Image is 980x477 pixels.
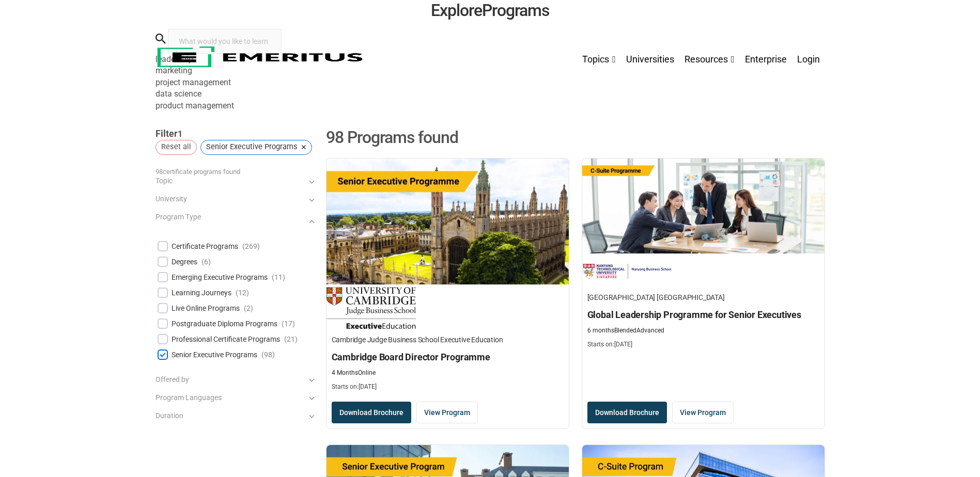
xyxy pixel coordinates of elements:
[636,326,664,335] p: Advanced
[244,304,253,313] span: ( )
[178,129,182,139] span: 1
[326,287,416,329] img: Cambridge Judge Business School Executive Education
[204,258,208,266] span: 6
[155,213,314,232] button: Program Type
[236,288,249,297] span: ( )
[587,340,819,349] p: Starts on:
[326,127,575,148] span: 98 Programs found
[201,257,211,266] span: ( )
[282,319,295,328] span: ( )
[155,376,310,383] span: Offered by
[416,402,478,423] a: View Program
[582,158,825,354] a: Leadership Course by Nanyang Technological University Nanyang Business School - December 24, 2025...
[587,292,819,303] h4: [GEOGRAPHIC_DATA] [GEOGRAPHIC_DATA]
[264,351,272,359] span: 98
[261,350,275,359] span: ( )
[155,140,197,154] a: Reset all
[155,167,314,178] p: certificate programs found
[206,141,298,153] span: Senior Executive Programs
[359,383,377,390] span: [DATE]
[614,326,636,335] p: Blended
[301,144,306,151] span: ×
[587,402,667,423] button: Download Brochure
[172,350,257,359] a: Senior Executive Programs
[155,412,310,419] span: Duration
[242,242,260,251] span: ( )
[246,304,251,312] span: 2
[287,335,295,343] span: 21
[582,256,672,287] img: Nanyang Technological University Nanyang Business School
[245,242,257,250] span: 269
[272,273,285,282] span: ( )
[161,141,191,153] span: Reset all
[587,308,819,321] h4: Global Leadership Programme for Senior Executives
[792,31,825,83] a: Login
[238,289,246,297] span: 12
[284,320,292,328] span: 17
[326,158,569,396] a: Business Management Course by Cambridge Judge Business School Executive Education - December 22, ...
[582,158,825,253] img: Global Leadership Programme for Senior Executives | Online Leadership Course
[284,335,298,344] span: ( )
[155,195,310,202] span: University
[587,326,614,335] p: 6 months
[155,168,163,176] span: 98
[332,351,564,363] h4: Cambridge Board Director Programme
[679,31,740,83] a: Resources
[155,177,310,184] span: Topic
[155,394,310,401] span: Program Languages
[274,273,283,281] span: 11
[172,304,240,313] a: Live Online Programs
[155,177,314,184] button: Topic
[172,335,280,344] a: Professional Certificate Programs
[358,369,376,377] p: Online
[332,383,564,391] p: Starts on:
[155,394,314,401] button: Program Languages
[155,412,314,419] button: Duration
[332,369,358,377] p: 4 Months
[577,31,621,83] a: Topics
[172,242,238,251] a: Certificate Programs
[200,140,312,154] a: Senior Executive Programs ×
[326,158,569,284] img: Cambridge Board Director Programme | Online Business Management Course
[172,288,231,297] a: Learning Journeys
[172,273,268,282] a: Emerging Executive Programs
[672,402,734,423] a: View Program
[332,334,564,345] h4: Cambridge Judge Business School Executive Education
[614,341,632,348] span: [DATE]
[172,319,277,328] a: Postgraduate Diploma Programs
[172,257,197,266] a: Degrees
[155,213,310,232] span: Program Type
[155,195,314,202] button: University
[621,31,679,83] a: Universities
[155,376,314,383] button: Offered by
[740,31,792,83] a: Enterprise
[155,127,314,140] p: Filter
[332,402,411,423] button: Download Brochure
